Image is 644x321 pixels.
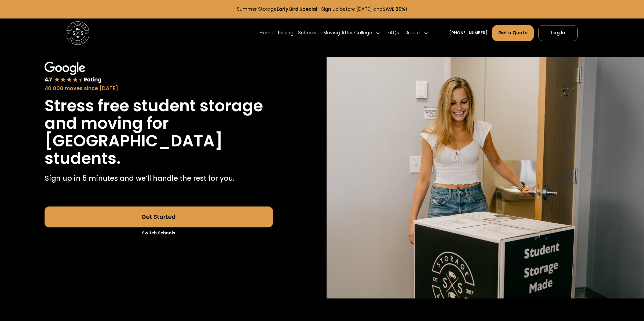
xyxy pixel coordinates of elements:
img: Storage Scholars main logo [66,21,90,45]
a: Get Started [45,206,273,227]
p: Sign up in 5 minutes and we’ll handle the rest for you. [45,173,235,184]
img: Google 4.7 star rating [45,62,101,83]
h1: Stress free student storage and moving for [45,97,273,132]
a: Log In [538,25,578,41]
div: Moving After College [323,29,372,36]
a: FAQs [387,25,399,41]
a: Pricing [278,25,294,41]
a: Schools [298,25,316,41]
div: Moving After College [321,25,383,41]
img: Storage Scholars will have everything waiting for you in your room when you arrive to campus. [327,57,644,298]
h1: students. [45,150,121,167]
div: About [404,25,431,41]
strong: Early Bird Special [277,6,317,12]
a: Summer StorageEarly Bird Special- Sign up before [DATE] andSAVE 20%! [237,6,407,12]
a: Get a Quote [492,25,533,41]
strong: SAVE 20%! [383,6,407,12]
a: [PHONE_NUMBER] [449,30,488,36]
a: Switch Schools [45,227,273,239]
h1: [GEOGRAPHIC_DATA] [45,132,223,150]
div: 40,000 moves since [DATE] [45,84,273,92]
div: About [406,29,420,36]
a: Home [259,25,273,41]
